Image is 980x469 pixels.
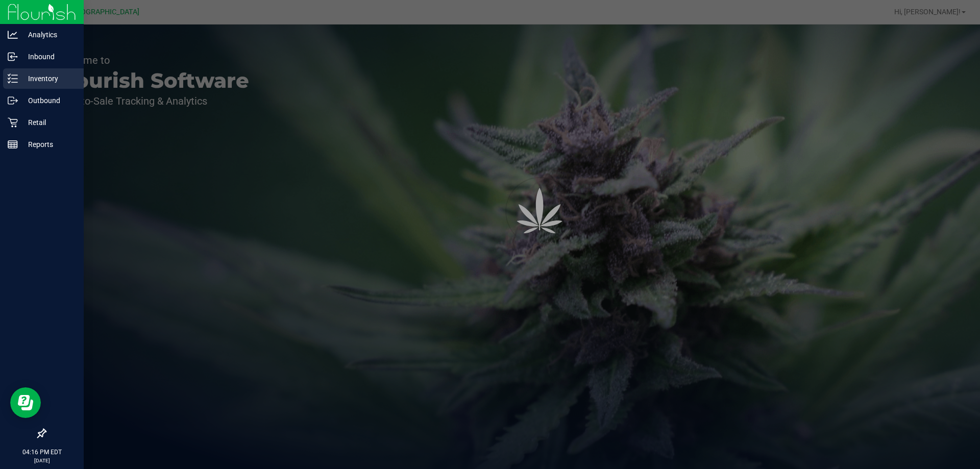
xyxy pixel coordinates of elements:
[18,116,79,129] p: Retail
[18,29,79,41] p: Analytics
[18,138,79,151] p: Reports
[8,52,18,62] inline-svg: Inbound
[8,95,18,106] inline-svg: Outbound
[18,94,79,107] p: Outbound
[18,51,79,63] p: Inbound
[8,30,18,40] inline-svg: Analytics
[8,73,18,84] inline-svg: Inventory
[18,72,79,85] p: Inventory
[8,139,18,150] inline-svg: Reports
[10,387,41,418] iframe: Resource center
[5,448,79,457] p: 04:16 PM EDT
[5,457,79,464] p: [DATE]
[8,117,18,128] inline-svg: Retail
